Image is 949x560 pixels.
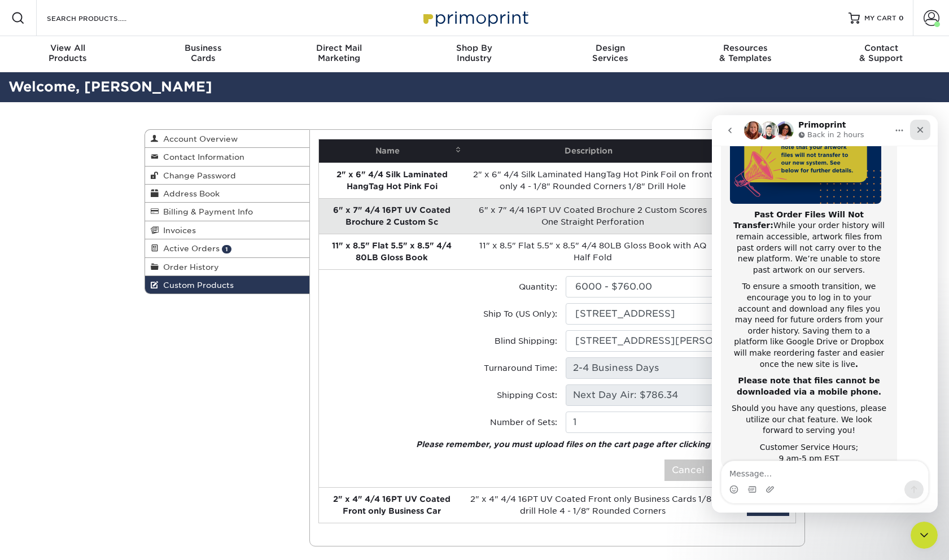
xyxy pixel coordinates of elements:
[519,281,557,292] label: Quantity:
[416,440,789,449] em: Please remember, you must upload files on the cart page after clicking add to cart below.
[145,276,310,294] a: Custom Products
[406,43,542,63] div: Industry
[484,362,557,374] label: Turnaround Time:
[159,262,219,272] span: Order History
[145,167,310,185] a: Change Password
[145,239,310,257] a: Active Orders 1
[145,258,310,276] a: Order History
[145,221,310,239] a: Invoices
[159,207,253,216] span: Billing & Payment Info
[25,261,169,281] b: Please note that files cannot be downloaded via a mobile phone.
[497,389,557,401] label: Shipping Cost:
[145,185,310,203] a: Address Book
[814,43,949,53] span: Contact
[465,139,721,163] th: Description
[899,14,904,22] span: 0
[159,189,220,198] span: Address Book
[271,36,406,72] a: Direct MailMarketing
[271,43,406,53] span: Direct Mail
[18,327,176,349] div: Customer Service Hours; 9 am-5 pm EST
[18,166,176,255] div: To ensure a smooth transition, we encourage you to log in to your account and download any files ...
[159,171,236,180] span: Change Password
[566,384,789,406] input: Pending
[465,234,721,269] td: 11" x 8.5" Flat 5.5" x 8.5" 4/4 80LB Gloss Book with AQ Half Fold
[135,43,271,53] span: Business
[678,36,814,72] a: Resources& Templates
[543,43,678,63] div: Services
[193,365,212,383] button: Send a message…
[159,281,234,290] span: Custom Products
[54,370,63,379] button: Upload attachment
[18,94,176,161] div: While your order history will remain accessible, artwork files from past orders will not carry ov...
[159,152,244,161] span: Contact Information
[333,205,451,226] strong: 6" x 7" 4/4 16PT UV Coated Brochure 2 Custom Sc
[3,526,96,556] iframe: Google Customer Reviews
[46,11,156,25] input: SEARCH PRODUCTS.....
[36,370,45,379] button: Gif picker
[418,6,531,30] img: Primoprint
[864,14,896,23] span: MY CART
[911,522,938,549] iframe: Intercom live chat
[465,163,721,198] td: 2" x 6" 4/4 Silk Laminated HangTag Hot Pink Foil on front only 4 - 1/8" Rounded Corners 1/8" Dril...
[543,43,678,53] span: Design
[222,245,231,253] span: 1
[18,370,27,379] button: Emoji picker
[664,460,712,481] button: Cancel
[21,95,152,115] b: Past Order Files Will Not Transfer:
[678,43,814,53] span: Resources
[10,346,216,365] textarea: Message…
[678,43,814,63] div: & Templates
[319,139,465,163] th: Name
[159,134,238,143] span: Account Overview
[814,43,949,63] div: & Support
[159,244,220,253] span: Active Orders
[465,198,721,234] td: 6" x 7" 4/4 16PT UV Coated Brochure 2 Custom Scores One Straight Perforation
[333,495,451,515] strong: 2" x 4" 4/4 16PT UV Coated Front only Business Car
[712,115,938,513] iframe: Intercom live chat
[543,36,678,72] a: DesignServices
[18,288,176,321] div: Should you have any questions, please utilize our chat feature. We look forward to serving you!
[145,148,310,166] a: Contact Information
[406,43,542,53] span: Shop By
[145,203,310,221] a: Billing & Payment Info
[143,244,146,253] b: .
[332,241,452,262] strong: 11" x 8.5" Flat 5.5" x 8.5" 4/4 80LB Gloss Book
[135,43,271,63] div: Cards
[159,226,196,235] span: Invoices
[814,36,949,72] a: Contact& Support
[483,308,557,320] label: Ship To (US Only):
[406,36,542,72] a: Shop ByIndustry
[336,170,448,191] strong: 2" x 6" 4/4 Silk Laminated HangTag Hot Pink Foi
[135,36,271,72] a: BusinessCards
[145,130,310,148] a: Account Overview
[271,43,406,63] div: Marketing
[490,416,557,428] label: Number of Sets:
[465,487,721,523] td: 2" x 4" 4/4 16PT UV Coated Front only Business Cards 1/8" drill Hole 4 - 1/8" Rounded Corners
[495,335,557,347] label: Blind Shipping:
